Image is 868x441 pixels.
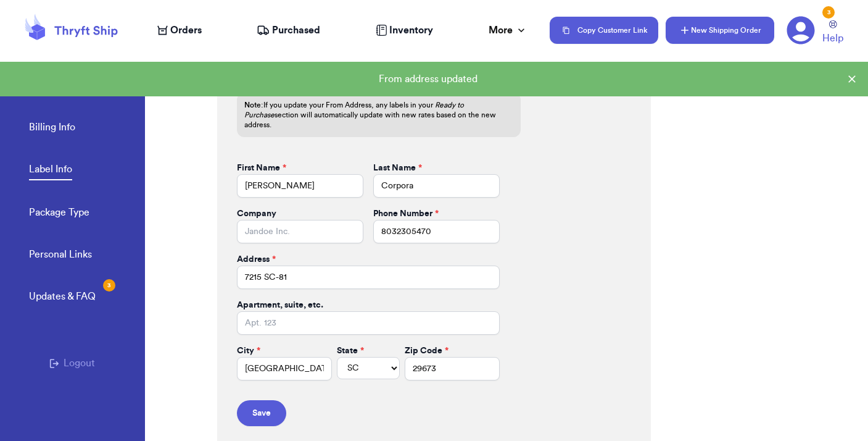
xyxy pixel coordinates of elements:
[29,247,92,264] a: Personal Links
[244,100,513,130] p: If you update your From Address, any labels in your section will automatically update with new ra...
[405,345,448,357] label: Zip Code
[29,120,75,137] a: Billing Info
[389,23,433,38] span: Inventory
[822,20,843,46] a: Help
[405,357,500,380] input: 12345
[373,174,500,198] input: Doe
[237,208,276,220] label: Company
[787,16,815,44] a: 3
[237,174,363,198] input: John
[257,23,320,38] a: Purchased
[666,17,774,44] button: New Shipping Order
[237,266,500,289] input: 1234 Main St.
[103,279,115,292] div: 3
[237,162,286,174] label: First Name
[29,205,89,222] a: Package Type
[29,289,96,304] div: Updates & FAQ
[373,208,439,220] label: Phone Number
[244,101,464,119] i: Ready to Purchase
[376,23,433,38] a: Inventory
[822,31,843,46] span: Help
[373,220,500,243] input: 1234567890
[373,162,422,174] label: Last Name
[272,23,320,38] span: Purchased
[244,101,263,109] span: Note:
[237,345,260,357] label: City
[157,23,202,38] a: Orders
[550,17,658,44] button: Copy Customer Link
[237,220,363,243] input: Jandoe Inc.
[237,357,332,380] input: City
[29,289,96,306] a: Updates & FAQ3
[337,345,364,357] label: State
[237,311,500,335] input: Apt. 123
[29,162,72,180] a: Label Info
[49,356,95,371] button: Logout
[822,6,835,19] div: 3
[237,299,323,311] label: Apartment, suite, etc.
[237,400,286,426] button: Save
[170,23,202,38] span: Orders
[489,23,527,38] div: More
[237,253,276,266] label: Address
[10,72,846,86] div: From address updated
